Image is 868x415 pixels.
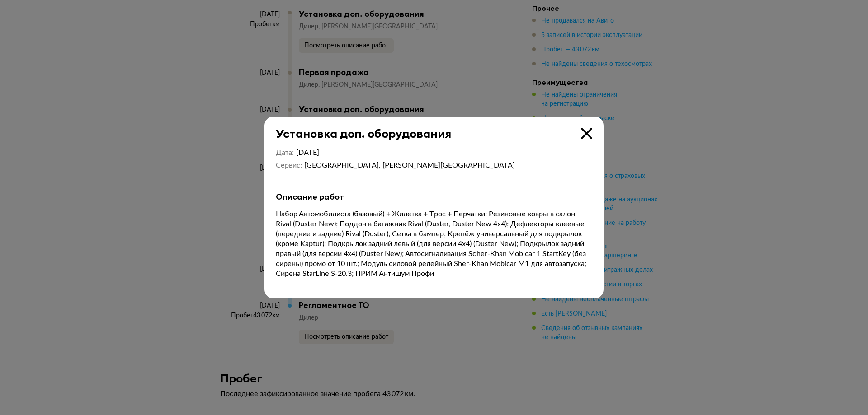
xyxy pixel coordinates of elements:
div: Установка доп. оборудования [264,117,592,140]
dt: Сервис [276,161,302,170]
p: Набор Автомобилиста (базовый) + Жилетка + Трос + Перчатки; Резиновые ковры в салон Rival (Duster ... [276,209,592,279]
div: Описание работ [276,192,592,202]
div: [GEOGRAPHIC_DATA], [PERSON_NAME][GEOGRAPHIC_DATA] [304,161,515,170]
div: [DATE] [296,148,515,157]
dt: Дата [276,148,294,157]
